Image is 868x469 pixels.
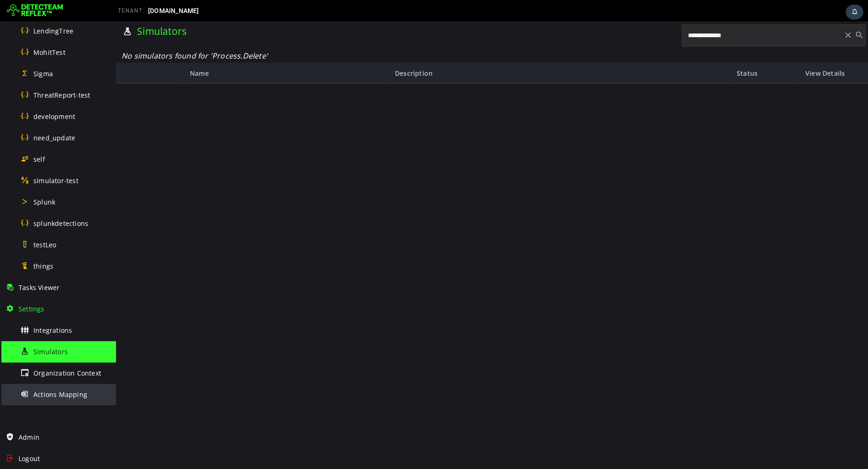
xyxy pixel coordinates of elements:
span: ThreatReport-test [33,91,90,99]
span: TENANT: [118,7,144,14]
div: No simulators found for 'Process.Delete' [6,29,746,40]
span: testLeo [33,240,56,249]
span: Tasks Viewer [19,283,59,292]
span: Logout [19,454,40,463]
span: Integrations [33,326,72,335]
span: need_update [33,133,75,142]
div: Task Notifications [846,5,863,20]
span: Settings [19,304,45,313]
span: self [33,155,45,164]
div: View Details [684,41,752,62]
span: Admin [19,433,39,442]
a: Simulators [21,3,71,16]
span: simulator-test [33,176,78,185]
span: Sigma [33,69,53,78]
span: Actions Mapping [33,390,87,399]
div: Description [273,41,615,62]
span: Splunk [33,198,55,206]
span: Organization Context [33,369,101,377]
span: development [33,112,75,121]
span: Simulators [33,347,68,356]
span: [DOMAIN_NAME] [148,7,199,14]
span: splunkdetections [33,219,88,228]
span: MohitTest [33,48,65,57]
div: Name [68,41,273,62]
div: Status [615,41,684,62]
span: LendingTree [33,26,73,35]
img: Detecteam logo [7,3,63,18]
span: things [33,262,53,271]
